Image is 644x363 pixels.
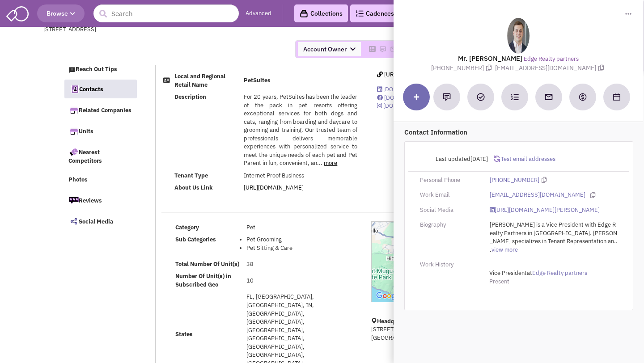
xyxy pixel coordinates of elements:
[544,93,553,101] img: Send an email
[379,46,386,53] img: Please add to your accounts
[489,269,587,277] span: at
[384,71,444,78] span: [URL][DOMAIN_NAME]
[377,317,414,325] b: Headquarters
[64,172,136,189] a: Photos
[489,269,527,277] span: Vice President
[356,10,364,17] img: Cadences_logo.png
[495,64,606,72] span: [EMAIL_ADDRESS][DOMAIN_NAME]
[174,93,206,101] b: Description
[64,61,136,78] a: Reach Out Tips
[491,246,518,254] a: view more
[300,9,308,18] img: icon-collection-lavender-black.svg
[390,46,397,53] img: Please add to your accounts
[458,54,522,63] lable: Mr. [PERSON_NAME]
[244,93,357,167] span: For 20 years, PetSuites has been the leader of the pack in pet resorts offering exceptional servi...
[490,191,585,199] a: [EMAIL_ADDRESS][DOMAIN_NAME]
[298,42,361,56] span: Account Owner
[500,155,555,163] span: Test email addresses
[490,206,600,215] a: [URL][DOMAIN_NAME][PERSON_NAME]
[374,290,403,302] a: Open this area in Google Maps (opens a new window)
[245,258,360,270] td: 38
[245,221,360,233] td: Pet
[294,4,348,22] a: Collections
[489,278,509,285] span: Present
[242,169,360,181] td: Internet Proof Business
[443,93,451,101] img: Add a note
[383,102,447,110] span: [DOMAIN_NAME][URL]..
[245,270,360,291] td: 10
[246,244,357,253] li: Pet Sitting & Care
[414,221,484,229] div: Biography
[64,191,136,210] a: Reviews
[383,85,447,93] span: [DOMAIN_NAME][URL]..
[524,55,579,63] a: Edge Realty partners
[175,224,199,231] b: Category
[414,151,494,168] div: Last updated
[511,93,519,101] img: Subscribe to a cadence
[244,184,304,191] a: [URL][DOMAIN_NAME]
[174,184,213,191] b: About Us Link
[414,206,484,215] div: Social Media
[532,269,587,278] a: Edge Realty partners
[490,221,618,253] span: [PERSON_NAME] is a Vice President with Edge Realty Partners in [GEOGRAPHIC_DATA]. [PERSON_NAME] s...
[246,9,271,18] a: Advanced
[64,212,136,231] a: Social Media
[175,330,193,338] b: States
[374,290,403,302] img: Google
[174,172,208,179] b: Tenant Type
[613,93,620,101] img: Schedule a Meeting
[414,261,484,269] div: Work History
[477,93,485,101] img: Add a Task
[37,4,85,22] button: Browse
[384,94,448,101] span: [DOMAIN_NAME][URL]..
[175,272,231,288] b: Number Of Unit(s) in Subscribed Geo
[64,122,136,140] a: Units
[175,236,216,243] b: Sub Categories
[377,85,447,93] a: [DOMAIN_NAME][URL]..
[350,4,399,22] a: Cadences
[244,76,271,84] b: PetSuites
[414,191,484,199] div: Work Email
[470,155,488,163] span: [DATE]
[175,260,239,268] b: Total Number Of Unit(s)
[414,176,484,185] div: Personal Phone
[43,25,277,34] div: [STREET_ADDRESS]
[377,71,444,78] a: [URL][DOMAIN_NAME]
[64,143,136,170] a: Nearest Competitors
[431,64,495,72] span: [PHONE_NUMBER]
[490,176,539,185] a: [PHONE_NUMBER]
[507,18,530,54] img: Aig2qqloGUOiiKBaO0tovQ.png
[64,80,137,98] a: Contacts
[371,325,534,342] p: [STREET_ADDRESS], [GEOGRAPHIC_DATA],[GEOGRAPHIC_DATA]
[47,9,75,17] span: Browse
[64,101,136,119] a: Related Companies
[246,236,357,244] li: Pet Grooming
[93,4,239,22] input: Search
[174,72,225,89] b: Local and Regional Retail Name
[324,159,337,167] a: more
[404,127,633,137] p: Contact Information
[377,94,448,101] a: [DOMAIN_NAME][URL]..
[578,93,587,101] img: Create a deal
[6,4,29,21] img: SmartAdmin
[377,102,447,110] a: [DOMAIN_NAME][URL]..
